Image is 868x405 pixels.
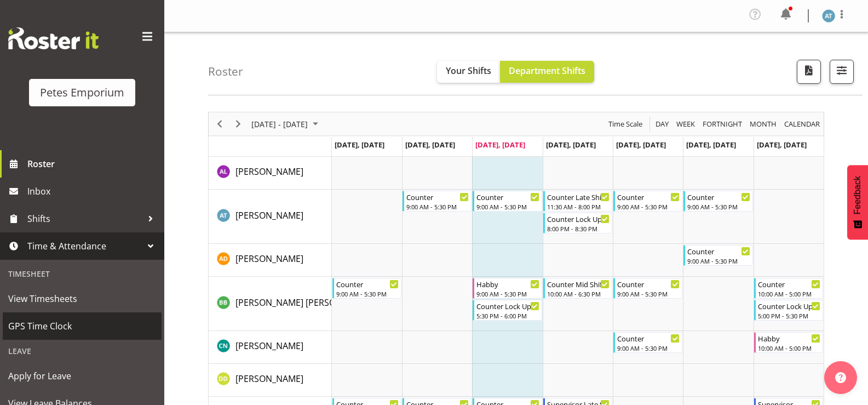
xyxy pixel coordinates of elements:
span: calendar [783,117,821,131]
span: Your Shifts [446,65,491,77]
div: 11:30 AM - 8:00 PM [547,202,610,211]
span: [DATE], [DATE] [335,140,384,150]
span: [DATE], [DATE] [757,140,807,150]
a: [PERSON_NAME] [235,339,303,352]
span: Roster [27,156,159,172]
div: Beena Beena"s event - Counter Mid Shift Begin From Thursday, September 4, 2025 at 10:00:00 AM GMT... [543,278,612,299]
button: Filter Shifts [830,60,854,84]
div: 9:00 AM - 5:30 PM [617,202,680,211]
img: Rosterit website logo [8,27,99,49]
div: 9:00 AM - 5:30 PM [617,344,680,352]
a: Apply for Leave [3,362,162,390]
button: Timeline Week [675,117,697,131]
div: Counter Lock Up [547,213,610,224]
div: 9:00 AM - 5:30 PM [687,256,750,265]
div: 8:00 PM - 8:30 PM [547,224,610,233]
span: Department Shifts [509,65,585,77]
span: Day [654,117,670,131]
span: Month [749,117,778,131]
div: Counter [687,191,750,202]
span: Week [675,117,696,131]
div: Counter [336,278,399,289]
span: [PERSON_NAME] [235,340,303,352]
img: help-xxl-2.png [835,372,846,383]
a: GPS Time Clock [3,312,162,340]
td: Alex-Micheal Taniwha resource [209,190,332,244]
a: [PERSON_NAME] [235,252,303,265]
a: [PERSON_NAME] [PERSON_NAME] [235,296,373,309]
div: Leave [3,340,162,362]
button: Month [783,117,822,131]
div: Petes Emporium [40,84,124,101]
div: Beena Beena"s event - Counter Begin From Sunday, September 7, 2025 at 10:00:00 AM GMT+12:00 Ends ... [754,278,823,299]
div: 9:00 AM - 5:30 PM [476,202,539,211]
span: [DATE], [DATE] [546,140,596,150]
button: Your Shifts [437,61,500,83]
div: Beena Beena"s event - Habby Begin From Wednesday, September 3, 2025 at 9:00:00 AM GMT+12:00 Ends ... [473,278,542,299]
span: [DATE], [DATE] [405,140,455,150]
div: Counter [617,278,680,289]
button: Download a PDF of the roster according to the set date range. [797,60,821,84]
span: [DATE] - [DATE] [250,117,309,131]
div: Timesheet [3,263,162,285]
a: [PERSON_NAME] [235,372,303,385]
div: Counter Lock Up [476,300,539,311]
button: Next [231,117,246,131]
button: Time Scale [607,117,645,131]
div: 9:00 AM - 5:30 PM [406,202,469,211]
div: 10:00 AM - 5:00 PM [758,344,820,352]
img: alex-micheal-taniwha5364.jpg [822,9,835,22]
div: 10:00 AM - 6:30 PM [547,289,610,298]
div: Counter [476,191,539,202]
div: 5:00 PM - 5:30 PM [758,311,820,320]
span: [PERSON_NAME] [235,209,303,221]
span: [PERSON_NAME] [235,253,303,265]
div: Counter [617,191,680,202]
div: Alex-Micheal Taniwha"s event - Counter Begin From Friday, September 5, 2025 at 9:00:00 AM GMT+12:... [613,191,682,212]
td: Amelia Denz resource [209,244,332,277]
button: Timeline Month [748,117,779,131]
div: Counter [617,333,680,344]
span: [PERSON_NAME] [235,166,303,178]
div: Alex-Micheal Taniwha"s event - Counter Begin From Saturday, September 6, 2025 at 9:00:00 AM GMT+1... [683,191,752,212]
div: Beena Beena"s event - Counter Begin From Friday, September 5, 2025 at 9:00:00 AM GMT+12:00 Ends A... [613,278,682,299]
td: Christine Neville resource [209,331,332,364]
button: Department Shifts [500,61,594,83]
button: Feedback - Show survey [847,165,868,239]
div: Counter [758,278,820,289]
span: Shifts [27,210,142,227]
span: [PERSON_NAME] [PERSON_NAME] [235,296,373,309]
div: 9:00 AM - 5:30 PM [687,202,750,211]
div: Christine Neville"s event - Habby Begin From Sunday, September 7, 2025 at 10:00:00 AM GMT+12:00 E... [754,332,823,353]
span: View Timesheets [8,290,156,307]
span: Feedback [853,176,863,214]
div: Alex-Micheal Taniwha"s event - Counter Lock Up Begin From Thursday, September 4, 2025 at 8:00:00 ... [543,213,612,233]
div: Alex-Micheal Taniwha"s event - Counter Begin From Wednesday, September 3, 2025 at 9:00:00 AM GMT+... [473,191,542,212]
span: GPS Time Clock [8,318,156,334]
td: Beena Beena resource [209,277,332,331]
td: Danielle Donselaar resource [209,364,332,397]
button: Previous [212,117,227,131]
div: Counter [406,191,469,202]
div: 10:00 AM - 5:00 PM [758,289,820,298]
button: Timeline Day [654,117,671,131]
div: Beena Beena"s event - Counter Lock Up Begin From Wednesday, September 3, 2025 at 5:30:00 PM GMT+1... [473,300,542,321]
td: Abigail Lane resource [209,157,332,190]
div: Habby [476,278,539,289]
span: [DATE], [DATE] [475,140,525,150]
div: Alex-Micheal Taniwha"s event - Counter Begin From Tuesday, September 2, 2025 at 9:00:00 AM GMT+12... [403,191,472,212]
div: 5:30 PM - 6:00 PM [476,311,539,320]
span: Inbox [27,183,159,199]
span: [DATE], [DATE] [616,140,666,150]
h4: Roster [208,65,243,78]
span: Time & Attendance [27,238,142,254]
span: [DATE], [DATE] [686,140,736,150]
div: Christine Neville"s event - Counter Begin From Friday, September 5, 2025 at 9:00:00 AM GMT+12:00 ... [613,332,682,353]
div: Beena Beena"s event - Counter Begin From Monday, September 1, 2025 at 9:00:00 AM GMT+12:00 Ends A... [332,278,401,299]
div: 9:00 AM - 5:30 PM [476,289,539,298]
span: Time Scale [607,117,643,131]
div: Counter Mid Shift [547,278,610,289]
div: Counter Lock Up [758,300,820,311]
span: [PERSON_NAME] [235,373,303,385]
a: View Timesheets [3,285,162,312]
